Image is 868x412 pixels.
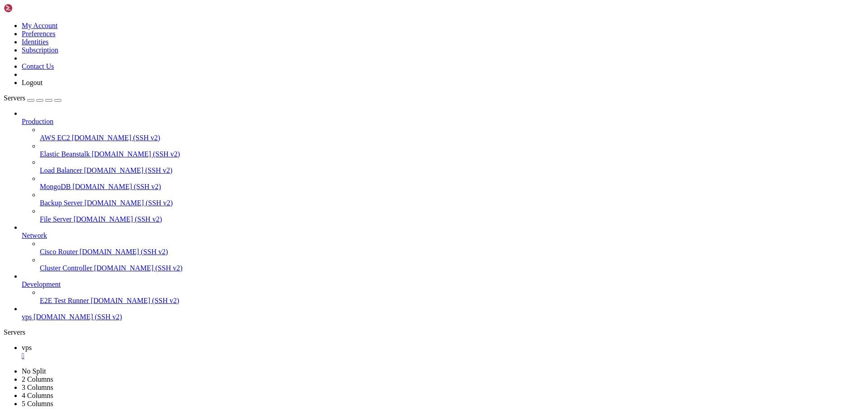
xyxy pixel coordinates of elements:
span: Elastic Beanstalk [40,150,90,158]
span: Production [22,118,53,125]
a: No Split [22,367,46,375]
span: [DOMAIN_NAME] (SSH v2) [84,166,173,174]
a: Production [22,118,864,126]
span: vps [22,344,32,351]
span: Load Balancer [40,166,82,174]
li: File Server [DOMAIN_NAME] (SSH v2) [40,207,864,223]
span: [DOMAIN_NAME] (SSH v2) [80,248,168,256]
li: Development [22,272,864,305]
a: MongoDB [DOMAIN_NAME] (SSH v2) [40,183,864,191]
a: 4 Columns [22,392,53,399]
li: Cisco Router [DOMAIN_NAME] (SSH v2) [40,240,864,256]
a: vps [DOMAIN_NAME] (SSH v2) [22,313,864,321]
div: Servers [4,328,864,336]
a: My Account [22,22,58,29]
a: Development [22,280,864,289]
span: [DOMAIN_NAME] (SSH v2) [74,215,162,223]
span: Backup Server [40,199,83,207]
span: [DOMAIN_NAME] (SSH v2) [94,264,183,272]
li: MongoDB [DOMAIN_NAME] (SSH v2) [40,175,864,191]
li: Elastic Beanstalk [DOMAIN_NAME] (SSH v2) [40,142,864,158]
span: Network [22,232,47,239]
a: 3 Columns [22,384,53,391]
a: AWS EC2 [DOMAIN_NAME] (SSH v2) [40,134,864,142]
a: Cluster Controller [DOMAIN_NAME] (SSH v2) [40,264,864,272]
span: Cisco Router [40,248,78,256]
img: Shellngn [4,4,56,13]
a: File Server [DOMAIN_NAME] (SSH v2) [40,215,864,223]
li: Network [22,223,864,272]
span: [DOMAIN_NAME] (SSH v2) [72,183,161,190]
a: Load Balancer [DOMAIN_NAME] (SSH v2) [40,166,864,175]
li: Production [22,109,864,223]
span: vps [22,313,32,321]
a: Backup Server [DOMAIN_NAME] (SSH v2) [40,199,864,207]
a:  [22,352,864,360]
span: AWS EC2 [40,134,70,142]
a: 2 Columns [22,375,53,383]
li: Cluster Controller [DOMAIN_NAME] (SSH v2) [40,256,864,272]
span: Cluster Controller [40,264,92,272]
a: 5 Columns [22,400,53,407]
a: E2E Test Runner [DOMAIN_NAME] (SSH v2) [40,297,864,305]
span: [DOMAIN_NAME] (SSH v2) [92,150,180,158]
span: E2E Test Runner [40,297,89,304]
a: Servers [4,94,61,102]
span: Servers [4,94,25,102]
span: [DOMAIN_NAME] (SSH v2) [91,297,179,304]
li: E2E Test Runner [DOMAIN_NAME] (SSH v2) [40,289,864,305]
a: Cisco Router [DOMAIN_NAME] (SSH v2) [40,248,864,256]
a: Network [22,232,864,240]
span: File Server [40,215,72,223]
li: vps [DOMAIN_NAME] (SSH v2) [22,305,864,321]
a: Identities [22,38,49,46]
a: vps [22,344,864,360]
span: MongoDB [40,183,71,190]
a: Subscription [22,46,58,54]
span: [DOMAIN_NAME] (SSH v2) [85,199,173,207]
span: [DOMAIN_NAME] (SSH v2) [33,313,122,321]
a: Contact Us [22,62,54,70]
span: Development [22,280,61,288]
span: [DOMAIN_NAME] (SSH v2) [72,134,160,142]
a: Elastic Beanstalk [DOMAIN_NAME] (SSH v2) [40,150,864,158]
li: Backup Server [DOMAIN_NAME] (SSH v2) [40,191,864,207]
a: Preferences [22,30,56,38]
li: AWS EC2 [DOMAIN_NAME] (SSH v2) [40,126,864,142]
li: Load Balancer [DOMAIN_NAME] (SSH v2) [40,158,864,175]
a: Logout [22,79,42,86]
